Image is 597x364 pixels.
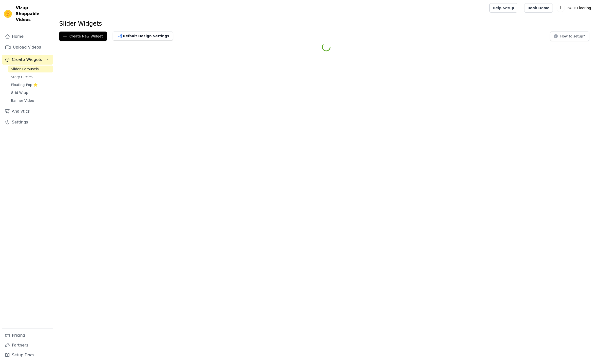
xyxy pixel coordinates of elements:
button: Create New Widget [59,32,107,41]
span: Create Widgets [12,57,42,63]
p: InOut Flooring [565,3,593,12]
a: Partners [2,340,53,350]
a: Floating-Pop ⭐ [8,81,53,88]
button: Create Widgets [2,55,53,65]
a: Help Setup [489,3,517,13]
a: Grid Wrap [8,89,53,96]
button: I InOut Flooring [557,3,593,12]
span: Floating-Pop ⭐ [11,82,38,87]
a: Upload Videos [2,42,53,52]
a: How to setup? [550,35,589,40]
a: Slider Carousels [8,66,53,72]
a: Home [2,32,53,41]
a: Settings [2,117,53,127]
img: Vizup [4,10,12,18]
span: Story Circles [11,74,33,79]
a: Pricing [2,330,53,340]
button: How to setup? [550,32,589,41]
button: Default Design Settings [113,32,173,40]
text: I [560,5,561,10]
a: Book Demo [524,3,553,13]
a: Analytics [2,106,53,116]
h1: Slider Widgets [59,20,593,28]
a: Setup Docs [2,350,53,360]
a: Story Circles [8,73,53,80]
span: Slider Carousels [11,67,39,71]
a: Banner Video [8,97,53,104]
span: Grid Wrap [11,90,28,95]
span: Banner Video [11,98,34,103]
span: Vizup Shoppable Videos [16,5,51,23]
